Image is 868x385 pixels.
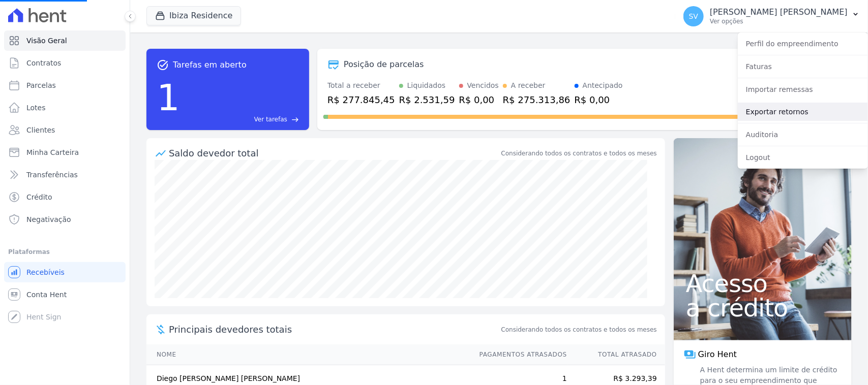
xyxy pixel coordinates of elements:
th: Pagamentos Atrasados [470,344,567,365]
span: Minha Carteira [26,147,79,157]
span: Contratos [26,58,61,68]
div: Total a receber [327,80,395,91]
span: Lotes [26,103,46,113]
div: 1 [157,71,180,124]
span: Ver tarefas [254,115,287,124]
a: Conta Hent [4,284,126,305]
span: Considerando todos os contratos e todos os meses [501,325,657,334]
span: east [291,116,299,123]
a: Auditoria [738,125,868,144]
div: Saldo devedor total [169,146,499,160]
a: Importar remessas [738,80,868,99]
div: Antecipado [583,80,623,91]
p: Ver opções [710,17,848,25]
a: Negativação [4,209,126,230]
span: Giro Hent [698,348,737,361]
a: Crédito [4,187,126,207]
span: Crédito [26,192,52,202]
a: Parcelas [4,75,126,95]
span: Conta Hent [26,290,67,300]
a: Lotes [4,98,126,118]
div: R$ 275.313,86 [503,93,571,107]
p: [PERSON_NAME] [PERSON_NAME] [710,7,848,17]
a: Visão Geral [4,30,126,51]
div: Vencidos [467,80,499,91]
span: Parcelas [26,80,56,90]
a: Ver tarefas east [184,115,299,124]
button: SV [PERSON_NAME] [PERSON_NAME] Ver opções [675,2,868,30]
div: Posição de parcelas [344,58,424,71]
div: Liquidados [407,80,446,91]
a: Clientes [4,120,126,140]
a: Exportar retornos [738,103,868,121]
span: Acesso [686,271,840,296]
span: SV [689,13,698,20]
span: Recebíveis [26,267,65,277]
div: R$ 0,00 [575,93,623,107]
a: Perfil do empreendimento [738,35,868,53]
button: Ibiza Residence [146,6,241,25]
span: Negativação [26,214,71,224]
div: Considerando todos os contratos e todos os meses [501,149,657,158]
th: Total Atrasado [567,344,665,365]
a: Transferências [4,165,126,185]
a: Faturas [738,57,868,76]
a: Contratos [4,53,126,73]
th: Nome [146,344,470,365]
span: task_alt [157,59,169,71]
span: Principais devedores totais [169,323,499,336]
span: Clientes [26,125,55,135]
div: R$ 277.845,45 [327,93,395,107]
span: Visão Geral [26,36,67,46]
a: Minha Carteira [4,142,126,163]
span: Tarefas em aberto [173,59,247,71]
span: a crédito [686,296,840,320]
div: Plataformas [8,246,122,258]
div: R$ 0,00 [459,93,499,107]
div: A receber [511,80,546,91]
span: Transferências [26,170,78,180]
div: R$ 2.531,59 [399,93,455,107]
a: Recebíveis [4,262,126,282]
a: Logout [738,148,868,167]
